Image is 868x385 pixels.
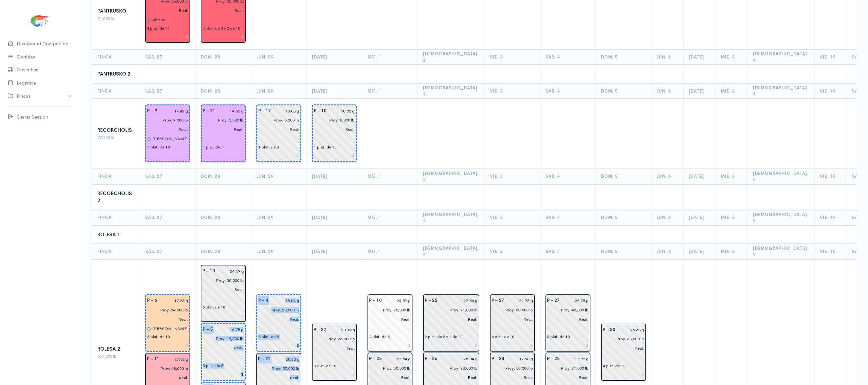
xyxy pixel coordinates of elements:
[251,210,307,225] th: Lun. 29
[418,49,485,65] th: [DEMOGRAPHIC_DATA]. 2
[814,83,846,99] th: Vie. 10
[488,315,533,324] input: pescadas
[362,210,418,225] th: Mié. 1
[543,296,563,305] div: P – 27
[199,6,244,15] input: pescadas
[492,341,533,350] input: $
[814,210,846,225] th: Vie. 10
[199,106,219,116] div: P – 21
[202,311,244,320] input: $
[441,296,478,305] input: g
[256,104,301,162] div: Piscina: 12 Tipo: Raleo Peso: 18.03 g Libras Proy: 5,200 lb Empacadora: Sin asignar Plataformas: ...
[163,354,189,364] input: g
[147,151,188,160] input: $
[254,305,299,315] input: estimadas
[310,335,355,344] input: estimadas
[256,294,301,352] div: Piscina: 4 Tipo: Raleo Peso: 18.04 g Libras Proy: 20,500 lb Empacadora: Sin asignar Plataformas: ...
[418,244,485,259] th: [DEMOGRAPHIC_DATA]. 2
[651,83,683,99] th: Lun. 6
[441,354,478,363] input: g
[619,325,644,335] input: g
[97,135,114,140] span: 27,500 lb
[202,32,244,41] input: $
[748,49,814,65] th: [DEMOGRAPHIC_DATA]. 9
[202,25,240,31] div: 3 plat. de 8 y 2 de 10
[603,370,644,379] input: $
[683,49,715,65] th: [DATE]
[201,323,246,381] div: Piscina: 5 Tipo: Raleo Peso: 16.78 g Libras Proy: 19,500 lb Empacadora: Sin asignar Plataformas: ...
[563,354,589,363] input: g
[814,244,846,259] th: Vie. 10
[147,32,189,41] input: $
[203,144,223,150] div: 1 plat. de 7
[683,169,715,184] th: [DATE]
[310,116,355,125] input: estimadas
[492,334,514,340] div: 6 plat. de 10
[488,363,533,373] input: estimadas
[203,151,244,160] input: $
[540,83,596,99] th: Sáb. 4
[307,83,362,99] th: [DATE]
[97,7,135,15] div: Pantrusko
[254,125,299,134] input: pescadas
[508,354,533,363] input: g
[545,294,590,352] div: Piscina: 27 Peso: 22.78 g Libras Proy: 40,000 lb Empacadora: Sin asignar Plataformas: 5 plat. de 10
[275,106,299,116] input: g
[97,231,135,238] div: Rolesa 1
[385,296,411,305] input: g
[421,305,478,315] input: estimadas
[145,104,190,162] div: Piscina: 9 Tipo: Raleo Peso: 17.42 g Libras Proy: 9,000 lb Empacadora: Songa Gabarra: Abel Elian ...
[385,354,411,363] input: g
[143,373,189,382] input: pescadas
[147,341,188,350] input: $
[145,294,190,352] div: Piscina: 6 Tipo: Raleo Peso: 17.25 g Libras Proy: 24,000 lb Empacadora: Cofimar Gabarra: Abel Eli...
[97,70,135,78] div: Pantrusko 2
[748,210,814,225] th: [DEMOGRAPHIC_DATA]. 9
[92,83,140,99] th: Finca
[540,169,596,184] th: Sáb. 4
[330,106,355,116] input: g
[196,83,251,99] th: Dom. 28
[97,354,117,359] span: 651,000 lb
[312,324,357,381] div: Piscina: 22 Peso: 28.19 g Libras Proy: 65,000 lb Empacadora: Sin asignar Plataformas: 8 plat. de 10
[683,83,715,99] th: [DATE]
[310,106,330,116] div: P – 10
[307,244,362,259] th: [DATE]
[161,106,188,116] input: g
[715,169,748,184] th: Mié. 8
[683,210,715,225] th: [DATE]
[272,296,299,305] input: g
[92,169,140,184] th: Finca
[143,315,188,324] input: pescadas
[596,49,651,65] th: Dom. 5
[563,296,589,305] input: g
[254,364,300,373] input: estimadas
[365,315,411,324] input: pescadas
[203,370,244,379] input: $
[314,144,337,150] div: 1 plat. de 10
[362,169,418,184] th: Mié. 1
[814,169,846,184] th: Vie. 10
[196,49,251,65] th: Dom. 28
[365,373,411,382] input: pescadas
[547,334,570,340] div: 5 plat. de 10
[254,116,299,125] input: estimadas
[143,354,163,364] div: P – 11
[484,244,540,259] th: Vie. 3
[254,106,275,116] div: P – 12
[596,210,651,225] th: Dom. 5
[143,106,161,116] div: P – 9
[143,305,188,315] input: estimadas
[199,116,244,125] input: estimadas
[143,125,188,134] input: pescadas
[599,335,644,344] input: estimadas
[814,49,846,65] th: Vie. 10
[258,334,279,340] div: 3 plat. de 8
[490,294,535,352] div: Piscina: 27 Peso: 22.78 g Libras Proy: 50,000 lb Empacadora: Sin asignar Plataformas: 6 plat. de 10
[425,341,478,350] input: $
[365,354,385,363] div: P – 25
[715,83,748,99] th: Mié. 8
[425,334,463,340] div: 2 plat. de 8 y 1 de 10
[199,285,244,294] input: pescadas
[307,169,362,184] th: [DATE]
